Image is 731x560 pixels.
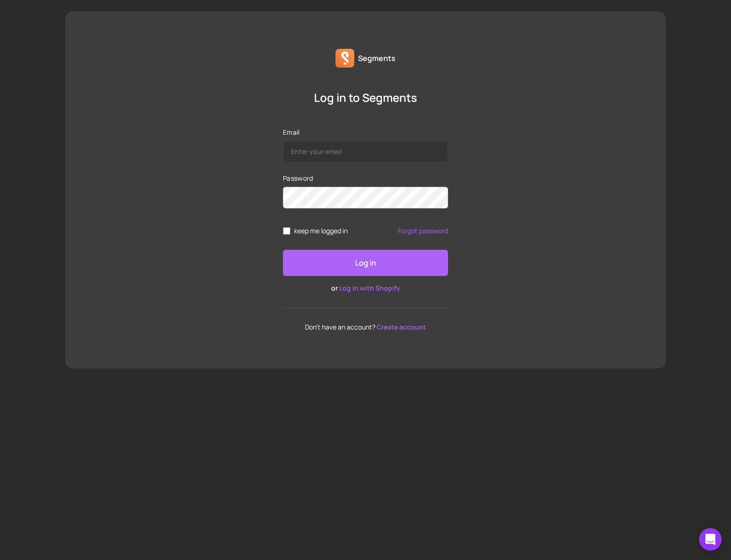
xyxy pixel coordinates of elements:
[358,53,396,64] p: Segments
[699,528,722,551] div: Open Intercom Messenger
[283,323,448,331] p: Don't have an account?
[294,227,348,235] span: keep me logged in
[283,250,448,276] button: Log in
[377,322,426,331] a: Create account
[283,284,448,293] p: or
[283,90,448,105] p: Log in to Segments
[283,187,448,208] input: Password
[283,174,448,183] label: Password
[283,227,290,235] input: remember me
[283,128,448,137] label: Email
[398,227,448,235] a: Forgot password
[283,141,448,162] input: Email
[339,284,400,292] a: Log in with Shopify
[355,257,376,268] p: Log in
